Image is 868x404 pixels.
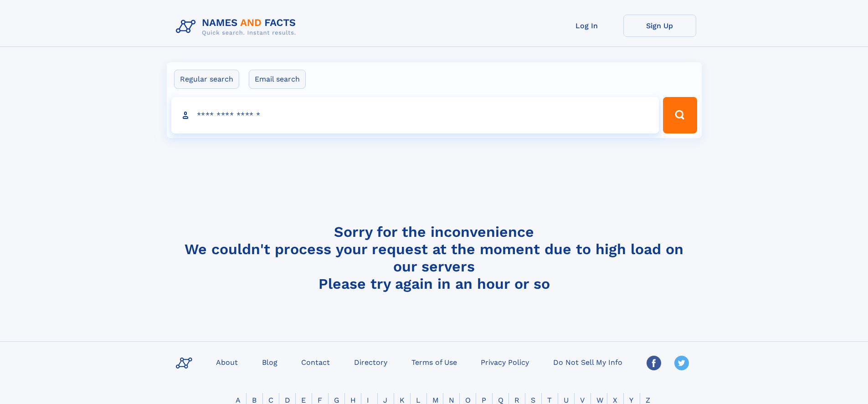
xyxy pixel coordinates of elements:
input: search input [171,97,659,133]
img: Twitter [674,356,689,370]
a: Contact [298,355,334,368]
a: About [212,355,241,368]
label: Regular search [174,70,239,89]
label: Email search [249,70,306,89]
a: Privacy Policy [477,355,533,368]
a: Blog [258,355,281,368]
a: Log In [550,15,623,37]
img: Logo Names and Facts [172,15,303,39]
img: Facebook [647,356,661,370]
a: Do Not Sell My Info [550,355,626,368]
a: Directory [350,355,391,368]
h4: Sorry for the inconvenience We couldn't process your request at the moment due to high load on ou... [172,223,696,292]
a: Terms of Use [408,355,461,368]
button: Search Button [663,97,697,133]
a: Sign Up [623,15,696,37]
